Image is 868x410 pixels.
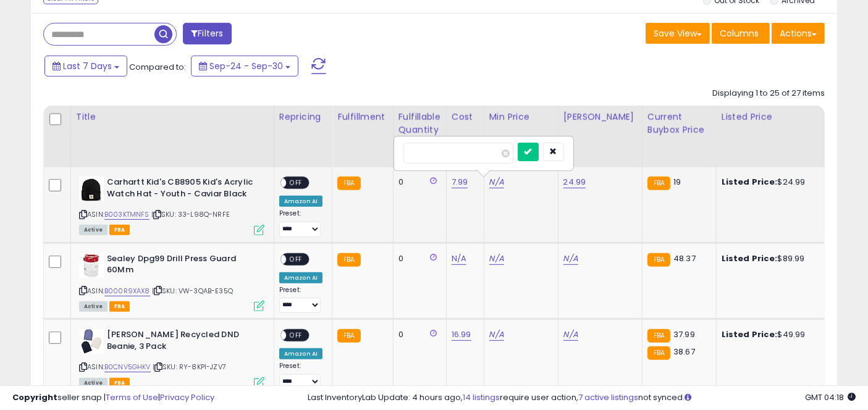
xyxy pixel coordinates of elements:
[151,209,230,219] span: | SKU: 33-L98Q-NRFE
[152,286,233,296] span: | SKU: VW-3QAB-E35Q
[44,56,127,77] button: Last 7 Days
[308,392,856,404] div: Last InventoryLab Update: 4 hours ago, require user action, not synced.
[63,60,112,72] span: Last 7 Days
[398,177,437,188] div: 0
[337,177,360,190] small: FBA
[489,328,504,341] a: N/A
[647,346,670,360] small: FBA
[79,329,264,387] div: ASIN:
[647,253,670,267] small: FBA
[279,111,327,123] div: Repricing
[104,286,150,296] a: B000R9XAX8
[489,253,504,265] a: N/A
[398,329,437,340] div: 0
[647,177,670,190] small: FBA
[563,176,586,188] a: 24.99
[104,209,150,220] a: B003KTMNFS
[286,330,306,341] span: OFF
[286,178,306,188] span: OFF
[160,391,214,403] a: Privacy Policy
[109,225,130,235] span: FBA
[286,254,306,264] span: OFF
[153,362,226,372] span: | SKU: RY-8KPI-JZV7
[722,328,778,340] b: Listed Price:
[489,176,504,188] a: N/A
[722,253,778,264] b: Listed Price:
[722,177,824,188] div: $24.99
[76,111,269,123] div: Title
[452,328,471,341] a: 16.99
[279,209,322,236] div: Preset:
[452,176,468,188] a: 7.99
[647,111,711,136] div: Current Buybox Price
[79,253,264,311] div: ASIN:
[104,362,151,372] a: B0CNV5GHKV
[805,391,856,403] span: 2025-10-11 04:18 GMT
[279,196,322,207] div: Amazon AI
[107,329,257,355] b: [PERSON_NAME] Recycled DND Beanie, 3 Pack
[12,391,57,403] strong: Copyright
[183,23,231,44] button: Filters
[129,61,186,73] span: Compared to:
[279,272,322,283] div: Amazon AI
[279,362,322,389] div: Preset:
[772,23,825,44] button: Actions
[337,253,360,267] small: FBA
[398,111,441,136] div: Fulfillable Quantity
[722,253,824,264] div: $89.99
[578,391,638,403] a: 7 active listings
[79,177,264,234] div: ASIN:
[279,286,322,313] div: Preset:
[79,177,104,201] img: 51mbP1Cl38L._SL40_.jpg
[109,301,130,312] span: FBA
[720,27,759,40] span: Columns
[647,329,670,343] small: FBA
[673,176,681,188] span: 19
[563,111,637,123] div: [PERSON_NAME]
[398,253,437,264] div: 0
[722,329,824,340] div: $49.99
[712,23,770,44] button: Columns
[463,391,500,403] a: 14 listings
[452,111,479,123] div: Cost
[563,253,578,265] a: N/A
[489,111,553,123] div: Min Price
[79,225,107,235] span: All listings currently available for purchase on Amazon
[279,348,322,359] div: Amazon AI
[79,253,104,278] img: 31WMDlDxBGL._SL40_.jpg
[191,56,298,77] button: Sep-24 - Sep-30
[646,23,710,44] button: Save View
[12,392,214,404] div: seller snap | |
[722,176,778,188] b: Listed Price:
[79,329,104,354] img: 41-ucOGSfmL._SL40_.jpg
[107,253,257,279] b: Sealey Dpg99 Drill Press Guard 60Mm
[79,301,107,312] span: All listings currently available for purchase on Amazon
[563,328,578,341] a: N/A
[452,253,466,265] a: N/A
[337,329,360,343] small: FBA
[107,177,257,203] b: Carhartt Kid's CB8905 Kid's Acrylic Watch Hat - Youth - Caviar Black
[673,346,695,358] span: 38.67
[209,60,283,72] span: Sep-24 - Sep-30
[712,88,825,99] div: Displaying 1 to 25 of 27 items
[673,328,695,340] span: 37.99
[673,253,696,264] span: 48.37
[722,111,828,123] div: Listed Price
[106,391,158,403] a: Terms of Use
[337,111,387,123] div: Fulfillment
